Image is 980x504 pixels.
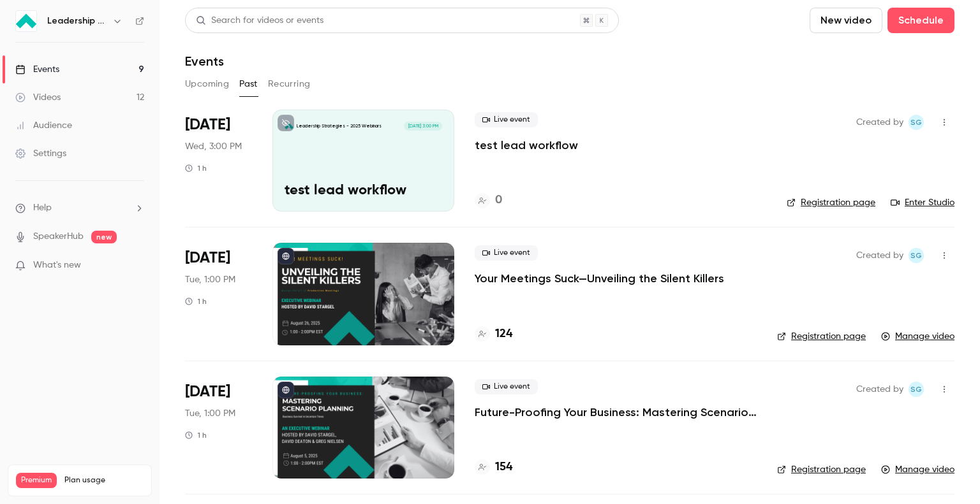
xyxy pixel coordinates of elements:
[475,405,757,420] a: Future-Proofing Your Business: Mastering Scenario Planning for Uncertain Times
[909,115,924,130] span: Shay Gant
[185,430,207,440] div: 1 h
[91,231,117,243] span: new
[777,330,866,343] a: Registration page
[15,63,59,76] div: Events
[33,230,84,243] a: SpeakerHub
[810,8,882,33] button: New video
[47,15,107,27] h6: Leadership Strategies - 2025 Webinars
[185,296,207,306] div: 1 h
[185,54,224,69] h1: Events
[185,377,252,479] div: Aug 5 Tue, 1:00 PM (America/New York)
[15,119,72,132] div: Audience
[33,259,81,272] span: What's new
[185,382,230,402] span: [DATE]
[185,243,252,345] div: Aug 26 Tue, 1:00 PM (America/New York)
[285,183,442,199] p: test lead workflow
[185,110,252,212] div: Aug 27 Wed, 3:00 PM (America/New York)
[475,271,724,286] a: Your Meetings Suck—Unveiling the Silent Killers
[495,192,502,209] h4: 0
[272,110,454,212] a: test lead workflowLeadership Strategies - 2025 Webinars[DATE] 3:00 PMtest lead workflow
[196,14,323,27] div: Search for videos or events
[777,463,866,476] a: Registration page
[185,248,230,268] span: [DATE]
[15,201,144,215] li: help-dropdown-opener
[475,138,578,153] a: test lead workflow
[475,192,502,209] a: 0
[787,196,875,209] a: Registration page
[495,459,512,476] h4: 154
[16,473,57,488] span: Premium
[185,74,229,94] button: Upcoming
[910,115,922,130] span: SG
[856,115,903,130] span: Created by
[881,330,954,343] a: Manage video
[185,115,230,135] span: [DATE]
[268,74,311,94] button: Recurring
[15,147,66,160] div: Settings
[910,248,922,263] span: SG
[185,273,235,286] span: Tue, 1:00 PM
[881,463,954,476] a: Manage video
[475,326,512,343] a: 124
[856,248,903,263] span: Created by
[404,122,442,131] span: [DATE] 3:00 PM
[129,260,144,271] iframe: Noticeable Trigger
[185,163,207,173] div: 1 h
[910,382,922,397] span: SG
[909,382,924,397] span: Shay Gant
[64,475,144,486] span: Plan usage
[475,245,538,261] span: Live event
[16,11,36,31] img: Leadership Strategies - 2025 Webinars
[297,123,382,129] p: Leadership Strategies - 2025 Webinars
[475,379,538,394] span: Live event
[185,407,235,420] span: Tue, 1:00 PM
[475,112,538,127] span: Live event
[887,8,954,33] button: Schedule
[891,196,954,209] a: Enter Studio
[33,201,52,215] span: Help
[15,91,61,104] div: Videos
[856,382,903,397] span: Created by
[239,74,258,94] button: Past
[475,459,512,476] a: 154
[495,326,512,343] h4: 124
[909,248,924,263] span: Shay Gant
[185,140,242,153] span: Wed, 3:00 PM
